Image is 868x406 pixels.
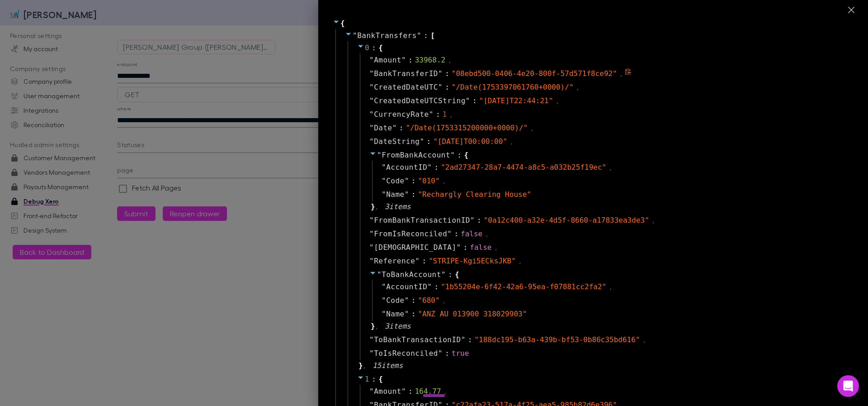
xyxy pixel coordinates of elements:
[415,55,445,66] div: 33968.2
[466,96,470,105] span: "
[485,230,488,239] span: ,
[369,335,374,344] span: "
[450,151,455,159] span: "
[443,177,446,186] span: ,
[438,83,443,91] span: "
[429,257,516,265] span: " STRIPE-Kgi5ECksJKB "
[392,124,397,132] span: "
[374,109,429,120] span: CurrencyRate
[434,162,439,173] span: :
[382,296,386,305] span: "
[652,217,655,225] span: ,
[519,258,522,266] span: ,
[369,257,374,265] span: "
[441,270,446,279] span: "
[461,335,466,344] span: "
[464,150,468,161] span: {
[369,349,374,358] span: "
[378,374,383,385] span: {
[445,68,449,79] span: :
[620,70,623,78] span: ,
[408,55,413,66] span: :
[479,96,553,105] span: " [DATE]T22:44:21 "
[452,348,469,359] div: true
[386,176,405,186] span: Code
[374,256,415,267] span: Reference
[530,124,533,133] span: ,
[374,68,438,79] span: BankTransferID
[433,137,507,146] span: " [DATE]T00:00:00 "
[369,216,374,224] span: "
[418,190,531,199] span: " Rechargly Clearing House "
[369,229,374,238] span: "
[448,269,453,280] span: :
[386,162,427,173] span: AccountID
[415,257,420,265] span: "
[369,56,374,64] span: "
[422,256,426,267] span: :
[374,242,456,253] span: [DEMOGRAPHIC_DATA]
[369,321,375,332] span: }
[411,295,416,306] span: :
[374,123,392,134] span: Date
[418,177,439,185] span: " 010 "
[369,69,374,78] span: "
[427,163,432,172] span: "
[415,386,441,397] div: 164.77
[385,322,411,330] span: 3 item s
[401,387,406,396] span: "
[374,215,470,226] span: FromBankTransactionID
[374,96,466,106] span: CreatedDateUTCString
[374,334,461,345] span: ToBankTransactionID
[411,176,416,186] span: :
[377,151,382,159] span: "
[625,68,633,79] span: Copy to clipboard
[417,31,421,40] span: "
[436,109,440,120] span: :
[382,163,386,172] span: "
[411,189,416,200] span: :
[448,57,451,65] span: ,
[386,295,405,306] span: Code
[369,96,374,105] span: "
[365,375,369,383] span: 1
[377,270,382,279] span: "
[445,348,449,359] span: :
[369,201,375,212] span: }
[374,386,401,397] span: Amount
[484,216,649,224] span: " 0a12c400-a32e-4d5f-8660-a17833ea3de3 "
[441,163,606,172] span: " 2ad27347-28a7-4474-a8c5-a032b25f19ec "
[837,375,859,397] div: Open Intercom Messenger
[457,243,461,252] span: "
[468,334,472,345] span: :
[427,136,431,147] span: :
[369,124,374,132] span: "
[374,136,420,147] span: DateString
[401,56,406,64] span: "
[406,124,528,132] span: " /Date(1753315200000+0000)/ "
[444,388,447,396] span: ,
[369,137,374,146] span: "
[429,110,434,119] span: "
[556,97,559,105] span: ,
[474,335,640,344] span: " 188dc195-b63a-439b-bf53-0b86c35bd616 "
[374,348,438,359] span: ToIsReconciled
[424,30,428,41] span: :
[386,282,427,292] span: AccountID
[372,374,376,385] span: :
[408,386,413,397] span: :
[452,69,617,78] span: " 08ebd500-0406-4e20-800f-57d571f8ce92 "
[472,96,477,106] span: :
[378,43,383,53] span: {
[385,202,411,211] span: 3 item s
[609,283,612,291] span: ,
[445,82,449,93] span: :
[375,203,378,211] span: ,
[399,123,404,134] span: :
[373,361,403,370] span: 15 item s
[357,360,363,371] span: }
[461,229,482,239] div: false
[470,216,475,224] span: "
[418,310,527,318] span: " ANZ AU 013900 318029903 "
[418,296,439,305] span: " 680 "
